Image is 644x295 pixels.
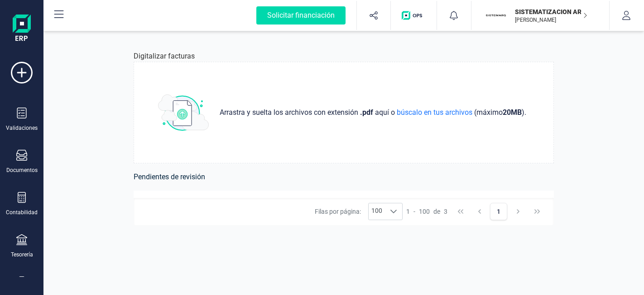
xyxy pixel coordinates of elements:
img: subir_archivo [158,94,209,131]
span: 100 [369,203,385,220]
p: Digitalizar facturas [134,51,195,62]
p: aquí o (máximo ) . [216,107,530,118]
div: - [406,207,447,216]
span: 3 [444,207,447,216]
button: SISISTEMATIZACION ARQUITECTONICA EN REFORMAS SL[PERSON_NAME] [482,1,598,30]
h6: Pendientes de revisión [134,171,554,183]
button: Last Page [529,203,546,220]
span: búscalo en tus archivos [395,108,474,117]
div: Validaciones [6,124,38,132]
span: de [433,207,440,216]
img: Logo Finanedi [13,15,31,44]
button: Next Page [509,203,527,220]
div: Contabilidad [6,209,38,216]
p: SISTEMATIZACION ARQUITECTONICA EN REFORMAS SL [515,7,587,16]
button: Solicitar financiación [245,1,356,30]
strong: 20 MB [503,108,522,117]
span: 1 [406,207,410,216]
div: Tesorería [11,251,33,258]
div: Solicitar financiación [256,6,346,25]
strong: .pdf [360,108,373,117]
span: 100 [419,207,430,216]
img: SI [486,5,506,25]
button: Previous Page [471,203,488,220]
div: Filas por página: [315,203,403,220]
button: Page 1 [490,203,507,220]
button: First Page [452,203,469,220]
p: [PERSON_NAME] [515,16,587,24]
span: Arrastra y suelta los archivos con extensión [220,107,360,118]
img: Logo de OPS [402,11,426,20]
button: Logo de OPS [396,1,431,30]
div: Documentos [6,167,38,174]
